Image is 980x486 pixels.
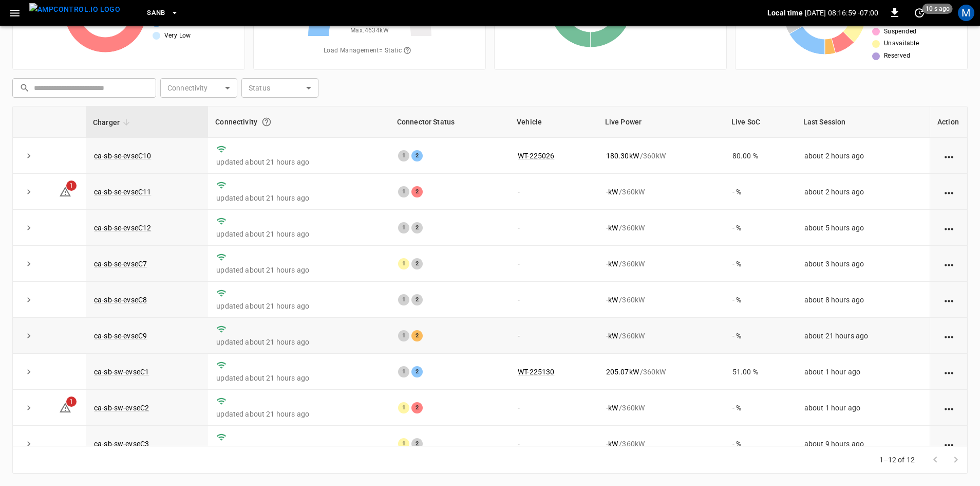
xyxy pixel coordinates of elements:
p: - kW [606,187,618,197]
button: expand row [21,328,36,344]
span: 1 [66,397,77,407]
span: 1 [66,181,77,191]
div: 2 [411,402,423,413]
div: action cell options [943,439,955,449]
td: - [510,282,598,318]
div: / 360 kW [606,223,716,233]
button: expand row [21,364,36,380]
div: action cell options [943,187,955,197]
p: 205.07 kW [606,367,639,377]
p: updated about 21 hours ago [216,337,382,347]
div: / 360 kW [606,439,716,449]
button: expand row [21,292,36,308]
a: ca-sb-sw-evseC2 [94,404,149,412]
div: profile-icon [958,5,974,21]
span: Reserved [884,51,910,61]
div: 2 [411,294,423,305]
span: Suspended [884,27,917,37]
td: - [510,246,598,282]
div: 2 [411,150,423,161]
td: - [510,390,598,426]
td: 80.00 % [724,138,796,174]
td: about 9 hours ago [796,426,930,462]
div: action cell options [943,259,955,269]
p: updated about 21 hours ago [216,373,382,383]
button: expand row [21,148,36,164]
td: - % [724,246,796,282]
th: Live SoC [724,106,796,138]
p: - kW [606,223,618,233]
div: 1 [398,258,409,269]
button: expand row [21,256,36,272]
span: Very Low [164,31,191,41]
td: about 2 hours ago [796,138,930,174]
td: about 3 hours ago [796,246,930,282]
a: ca-sb-se-evseC9 [94,332,147,340]
td: 51.00 % [724,354,796,390]
td: about 5 hours ago [796,210,930,246]
div: action cell options [943,151,955,161]
button: SanB [143,3,183,23]
div: 2 [411,366,423,377]
div: 1 [398,438,409,449]
td: about 1 hour ago [796,354,930,390]
p: 1–12 of 12 [879,455,915,465]
div: 1 [398,222,409,233]
div: / 360 kW [606,367,716,377]
div: / 360 kW [606,295,716,305]
button: Connection between the charger and our software. [257,113,276,131]
a: ca-sb-se-evseC10 [94,152,151,160]
th: Connector Status [390,106,510,138]
p: updated about 21 hours ago [216,193,382,203]
span: Unavailable [884,39,919,49]
a: WT-225130 [518,368,554,376]
a: ca-sb-se-evseC8 [94,296,147,304]
span: Charger [93,116,133,129]
p: updated about 21 hours ago [216,265,382,275]
p: [DATE] 08:16:59 -07:00 [805,8,878,18]
div: 2 [411,330,423,341]
button: set refresh interval [911,5,928,21]
p: Local time [767,8,803,18]
div: / 360 kW [606,151,716,161]
div: / 360 kW [606,403,716,413]
p: updated about 21 hours ago [216,445,382,455]
td: - % [724,390,796,426]
a: WT-225026 [518,152,554,160]
p: - kW [606,259,618,269]
p: - kW [606,439,618,449]
p: updated about 21 hours ago [216,229,382,239]
td: - % [724,426,796,462]
p: updated about 21 hours ago [216,157,382,167]
div: 1 [398,186,409,197]
td: - % [724,210,796,246]
span: 10 s ago [922,4,953,14]
a: 1 [59,187,71,195]
div: 1 [398,330,409,341]
td: - % [724,174,796,210]
td: - [510,426,598,462]
a: ca-sb-se-evseC12 [94,224,151,232]
div: action cell options [943,403,955,413]
td: about 8 hours ago [796,282,930,318]
p: 180.30 kW [606,151,639,161]
td: - [510,210,598,246]
a: ca-sb-se-evseC7 [94,260,147,268]
div: 2 [411,186,423,197]
th: Live Power [598,106,724,138]
button: The system is using AmpEdge-configured limits for static load managment. Depending on your config... [399,42,416,60]
td: about 1 hour ago [796,390,930,426]
a: ca-sb-se-evseC11 [94,188,151,196]
div: 1 [398,294,409,305]
th: Last Session [796,106,930,138]
button: expand row [21,436,36,452]
a: 1 [59,403,71,411]
div: action cell options [943,331,955,341]
p: - kW [606,331,618,341]
div: / 360 kW [606,259,716,269]
td: - % [724,318,796,354]
button: expand row [21,400,36,416]
span: Max. 4634 kW [350,26,389,36]
span: SanB [147,7,165,19]
p: - kW [606,295,618,305]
